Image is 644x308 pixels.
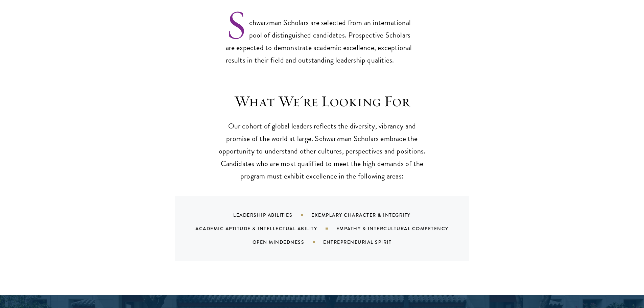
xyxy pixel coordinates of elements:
[195,225,336,232] div: Academic Aptitude & Intellectual Ability
[323,239,408,245] div: Entrepreneurial Spirit
[336,225,466,232] div: Empathy & Intercultural Competency
[226,5,419,67] p: Schwarzman Scholars are selected from an international pool of distinguished candidates. Prospect...
[217,120,427,183] p: Our cohort of global leaders reflects the diversity, vibrancy and promise of the world at large. ...
[253,239,324,245] div: Open Mindedness
[233,212,311,218] div: Leadership Abilities
[217,92,427,111] h3: What We're Looking For
[311,212,428,218] div: Exemplary Character & Integrity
